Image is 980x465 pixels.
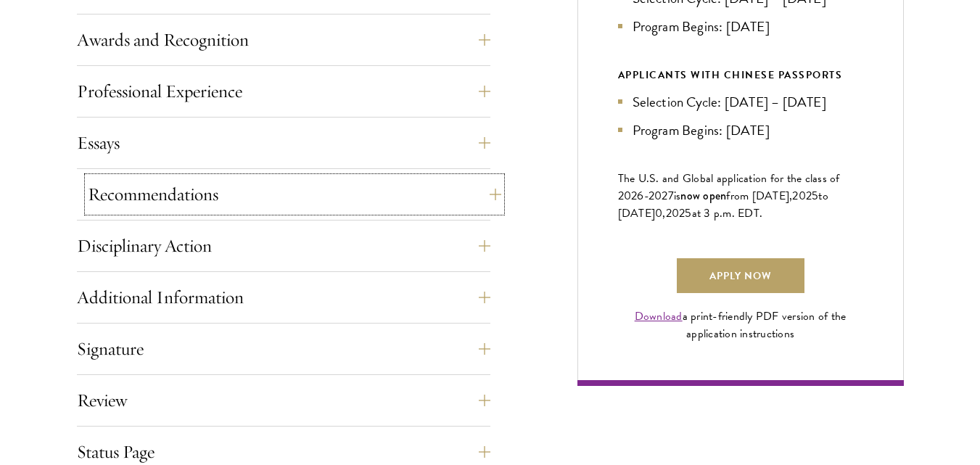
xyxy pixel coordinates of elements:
span: The U.S. and Global application for the class of 202 [618,170,840,205]
span: , [662,205,665,222]
span: now open [680,187,726,204]
span: 5 [812,187,818,205]
button: Review [77,383,490,418]
span: 202 [666,205,685,222]
li: Program Begins: [DATE] [618,120,863,141]
button: Awards and Recognition [77,22,490,57]
li: Selection Cycle: [DATE] – [DATE] [618,91,863,112]
span: to [DATE] [618,187,828,222]
span: -202 [644,187,668,205]
button: Essays [77,125,490,160]
button: Recommendations [88,177,501,212]
button: Signature [77,332,490,366]
div: a print-friendly PDF version of the application instructions [618,308,863,342]
a: Apply Now [677,258,804,293]
span: 5 [685,205,691,222]
span: 202 [792,187,812,205]
button: Professional Experience [77,74,490,109]
span: is [674,187,681,205]
li: Program Begins: [DATE] [618,16,863,37]
div: APPLICANTS WITH CHINESE PASSPORTS [618,66,863,84]
span: 0 [655,205,662,222]
span: from [DATE], [726,187,792,205]
a: Download [635,308,683,325]
span: 7 [668,187,674,205]
button: Disciplinary Action [77,229,490,263]
button: Additional Information [77,280,490,315]
span: 6 [637,187,643,205]
span: at 3 p.m. EDT. [692,205,763,222]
